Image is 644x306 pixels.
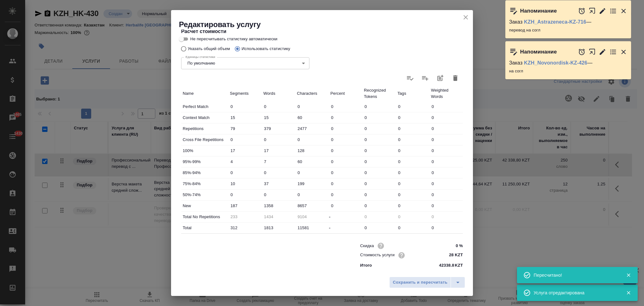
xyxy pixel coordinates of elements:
[429,124,463,133] input: ✎ Введи что-нибудь
[362,212,396,221] input: Пустое поле
[402,71,418,86] label: Обновить статистику
[190,36,277,42] span: Не пересчитывать статистику автоматически
[329,146,363,155] input: ✎ Введи что-нибудь
[620,7,627,15] button: Закрыть
[330,90,361,97] p: Percent
[264,90,294,97] p: Words
[520,49,557,55] p: Напоминание
[396,223,430,232] input: ✎ Введи что-нибудь
[262,223,296,232] input: ✎ Введи что-нибудь
[295,212,329,221] input: Пустое поле
[329,124,363,133] input: ✎ Введи что-нибудь
[599,7,606,15] button: Редактировать
[439,262,454,269] p: 42338.8
[578,48,586,56] button: Отложить
[329,213,363,221] div: -
[183,203,227,209] p: New
[329,168,363,177] input: ✎ Введи что-нибудь
[262,157,296,166] input: ✎ Введи что-нибудь
[396,124,430,133] input: ✎ Введи что-нибудь
[295,190,329,199] input: ✎ Введи что-нибудь
[524,19,586,25] a: KZH_Astrazeneca-KZ-716
[429,157,463,166] input: ✎ Введи что-нибудь
[262,113,296,122] input: ✎ Введи что-нибудь
[183,104,227,110] p: Perfect Match
[429,212,463,221] input: Пустое поле
[262,212,296,221] input: Пустое поле
[396,102,430,111] input: ✎ Введи что-нибудь
[589,4,596,18] button: Открыть в новой вкладке
[228,179,262,188] input: ✎ Введи что-нибудь
[329,179,363,188] input: ✎ Введи что-нибудь
[393,279,447,286] span: Сохранить и пересчитать
[396,135,430,144] input: ✎ Введи что-нибудь
[329,201,363,210] input: ✎ Введи что-нибудь
[329,190,363,199] input: ✎ Введи что-нибудь
[509,27,627,33] p: перевод на согл
[397,90,428,97] p: Tags
[396,190,430,199] input: ✎ Введи что-нибудь
[297,90,327,97] p: Characters
[262,179,296,188] input: ✎ Введи что-нибудь
[620,48,627,56] button: Закрыть
[362,135,396,144] input: ✎ Введи что-нибудь
[329,102,363,111] input: ✎ Введи что-нибудь
[230,90,260,97] p: Segments
[520,8,557,14] p: Напоминание
[183,115,227,121] p: Context Match
[362,168,396,177] input: ✎ Введи что-нибудь
[183,170,227,176] p: 85%-94%
[228,157,262,166] input: ✎ Введи что-нибудь
[262,135,296,144] input: ✎ Введи что-нибудь
[429,179,463,188] input: ✎ Введи что-нибудь
[389,277,451,288] button: Сохранить и пересчитать
[183,159,227,165] p: 95%-99%
[183,214,227,220] p: Total No Repetitions
[329,135,363,144] input: ✎ Введи что-нибудь
[622,290,635,296] button: Закрыть
[429,146,463,155] input: ✎ Введи что-нибудь
[396,179,430,188] input: ✎ Введи что-нибудь
[295,146,329,155] input: ✎ Введи что-нибудь
[439,251,463,260] input: ✎ Введи что-нибудь
[262,168,296,177] input: ✎ Введи что-нибудь
[262,124,296,133] input: ✎ Введи что-нибудь
[448,71,463,86] button: Удалить статистику
[622,272,635,278] button: Закрыть
[295,135,329,144] input: ✎ Введи что-нибудь
[455,262,463,269] p: KZT
[389,277,465,288] div: split button
[360,262,372,269] p: Итого
[295,201,329,210] input: ✎ Введи что-нибудь
[262,201,296,210] input: ✎ Введи что-нибудь
[360,252,395,258] p: Стоимость услуги
[429,135,463,144] input: ✎ Введи что-нибудь
[589,45,596,59] button: Открыть в новой вкладке
[429,201,463,210] input: ✎ Введи что-нибудь
[509,68,627,74] p: на согл
[295,223,329,232] input: ✎ Введи что-нибудь
[362,223,396,232] input: ✎ Введи что-нибудь
[429,223,463,232] input: ✎ Введи что-нибудь
[183,148,227,154] p: 100%
[396,201,430,210] input: ✎ Введи что-нибудь
[262,146,296,155] input: ✎ Введи что-нибудь
[609,7,617,15] button: Перейти в todo
[183,225,227,231] p: Total
[329,113,363,122] input: ✎ Введи что-нибудь
[228,212,262,221] input: Пустое поле
[183,137,227,143] p: Cross File Repetitions
[181,28,463,35] h4: Расчет стоимости
[362,146,396,155] input: ✎ Введи что-нибудь
[396,146,430,155] input: ✎ Введи что-нибудь
[295,157,329,166] input: ✎ Введи что-нибудь
[396,212,430,221] input: Пустое поле
[360,243,374,249] p: Скидка
[362,190,396,199] input: ✎ Введи что-нибудь
[439,241,463,250] input: ✎ Введи что-нибудь
[396,168,430,177] input: ✎ Введи что-нибудь
[524,60,587,65] a: KZH_Novonordisk-KZ-426
[186,60,217,66] button: По умолчанию
[362,124,396,133] input: ✎ Введи что-нибудь
[295,124,329,133] input: ✎ Введи что-нибудь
